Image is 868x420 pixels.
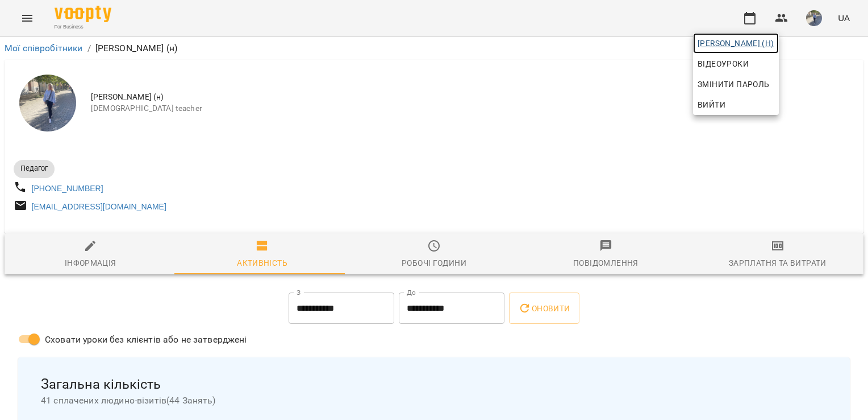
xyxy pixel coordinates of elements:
[698,77,774,91] span: Змінити пароль
[698,36,774,50] span: [PERSON_NAME] (н)
[693,33,779,53] a: [PERSON_NAME] (н)
[693,53,753,74] a: Відеоуроки
[693,94,779,115] button: Вийти
[693,74,779,94] a: Змінити пароль
[698,57,749,71] span: Відеоуроки
[698,98,725,112] span: Вийти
